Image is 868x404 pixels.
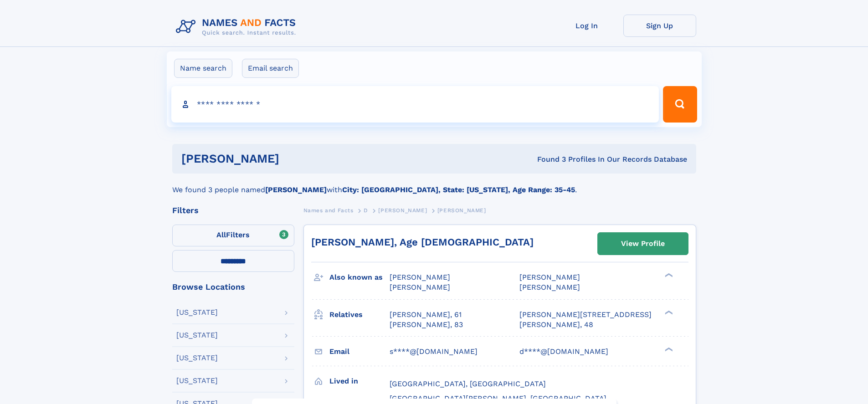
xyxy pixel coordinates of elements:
[623,15,696,37] a: Sign Up
[176,332,218,339] div: [US_STATE]
[519,283,580,291] span: [PERSON_NAME]
[519,273,580,281] span: [PERSON_NAME]
[598,233,688,255] a: View Profile
[378,207,427,214] span: [PERSON_NAME]
[621,233,665,254] div: View Profile
[378,205,427,216] a: [PERSON_NAME]
[519,310,652,320] a: [PERSON_NAME][STREET_ADDRESS]
[172,225,294,246] label: Filters
[171,86,659,123] input: search input
[329,307,390,322] h3: Relatives
[172,283,294,291] div: Browse Locations
[663,86,697,123] button: Search Button
[390,320,463,330] a: [PERSON_NAME], 83
[172,174,696,195] div: We found 3 people named with .
[550,15,623,37] a: Log In
[390,283,450,291] span: [PERSON_NAME]
[216,230,226,239] span: All
[390,379,546,388] span: [GEOGRAPHIC_DATA], [GEOGRAPHIC_DATA]
[663,272,673,278] div: ❯
[172,206,294,215] div: Filters
[303,205,354,216] a: Names and Facts
[265,185,327,194] b: [PERSON_NAME]
[390,394,606,403] span: [GEOGRAPHIC_DATA][PERSON_NAME], [GEOGRAPHIC_DATA]
[519,320,593,330] a: [PERSON_NAME], 48
[329,373,390,389] h3: Lived in
[242,59,299,78] label: Email search
[364,205,368,216] a: D
[176,377,218,384] div: [US_STATE]
[364,207,368,214] span: D
[311,236,534,248] a: [PERSON_NAME], Age [DEMOGRAPHIC_DATA]
[390,310,462,320] a: [PERSON_NAME], 61
[342,185,575,194] b: City: [GEOGRAPHIC_DATA], State: [US_STATE], Age Range: 35-45
[174,59,232,78] label: Name search
[172,15,303,39] img: Logo Names and Facts
[176,309,218,316] div: [US_STATE]
[663,309,673,315] div: ❯
[329,344,390,359] h3: Email
[408,154,687,164] div: Found 3 Profiles In Our Records Database
[437,207,486,214] span: [PERSON_NAME]
[390,273,450,281] span: [PERSON_NAME]
[176,354,218,362] div: [US_STATE]
[181,153,408,164] h1: [PERSON_NAME]
[329,270,390,285] h3: Also known as
[663,346,673,352] div: ❯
